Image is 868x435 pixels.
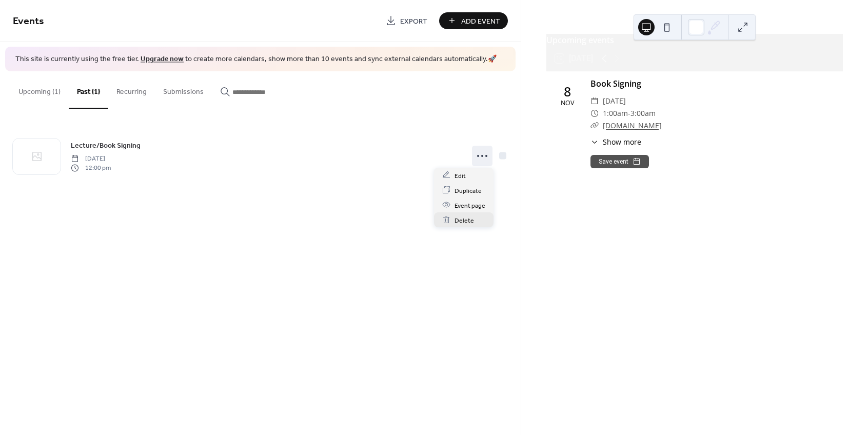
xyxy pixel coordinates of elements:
span: This site is currently using the free tier. to create more calendars, show more than 10 events an... [15,54,497,65]
a: Lecture/Book Signing [71,140,141,151]
button: ​Show more [590,136,641,147]
span: Edit [455,170,466,181]
div: Nov [561,100,574,107]
span: 12:00 pm [71,164,111,173]
a: Export [378,12,435,29]
span: 1:00am [603,107,628,120]
button: Past (1) [69,71,108,109]
button: Add Event [439,12,508,29]
span: 3:00am [630,107,656,120]
div: ​ [590,107,599,120]
div: Upcoming events [546,34,843,46]
button: Recurring [108,71,155,108]
span: - [628,107,630,120]
a: Book Signing [590,78,641,89]
span: Events [13,11,44,31]
span: Lecture/Book Signing [71,140,141,151]
span: Delete [455,215,474,226]
div: ​ [590,136,599,147]
a: Upgrade now [141,52,184,66]
span: Add Event [461,16,500,27]
span: [DATE] [71,154,111,163]
div: ​ [590,95,599,107]
button: Save event [590,155,649,168]
button: Upcoming (1) [10,71,69,108]
div: ​ [590,120,599,132]
a: [DOMAIN_NAME] [603,121,662,130]
span: Show more [603,136,641,147]
div: 8 [564,85,571,98]
span: Export [400,16,427,27]
span: Event page [455,200,485,211]
button: Submissions [155,71,212,108]
span: [DATE] [603,95,626,107]
span: Duplicate [455,185,482,196]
